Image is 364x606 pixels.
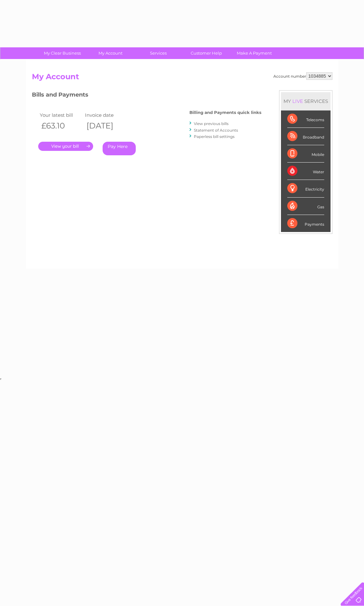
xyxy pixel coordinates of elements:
a: My Clear Business [36,47,88,59]
a: Services [132,47,184,59]
td: Your latest bill [38,111,84,119]
a: Paperless bill settings [194,134,235,139]
th: [DATE] [83,119,129,132]
div: Broadband [287,128,324,145]
div: LIVE [291,98,304,104]
a: Statement of Accounts [194,128,238,133]
div: Gas [287,198,324,215]
div: Mobile [287,145,324,163]
a: Pay Here [103,142,136,155]
div: Electricity [287,180,324,197]
div: Telecoms [287,110,324,128]
h2: My Account [32,72,332,84]
a: My Account [84,47,136,59]
a: Make A Payment [228,47,280,59]
div: MY SERVICES [281,92,331,110]
th: £63.10 [38,119,84,132]
div: Account number [273,72,332,80]
a: Customer Help [180,47,232,59]
td: Invoice date [83,111,129,119]
div: Payments [287,215,324,232]
a: . [38,142,93,151]
a: View previous bills [194,121,229,126]
div: Water [287,163,324,180]
h3: Bills and Payments [32,90,261,101]
h4: Billing and Payments quick links [189,110,261,115]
